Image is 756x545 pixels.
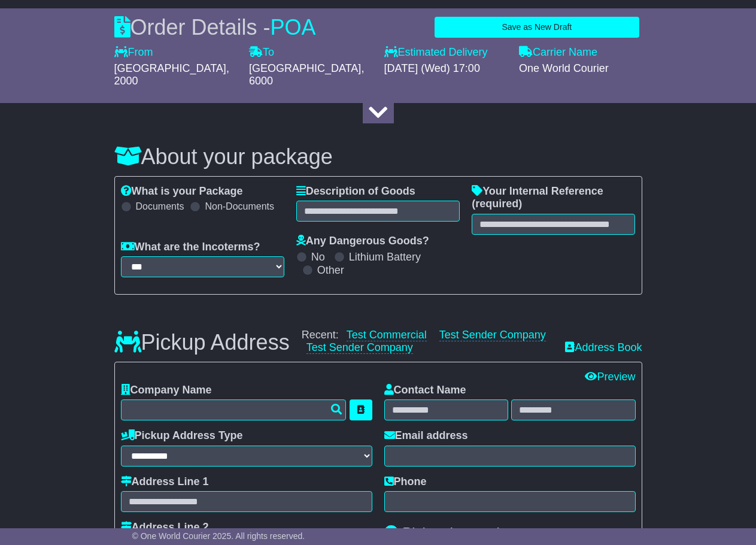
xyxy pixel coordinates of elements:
[114,62,229,87] span: , 2000
[249,46,274,59] label: To
[384,384,466,397] label: Contact Name
[121,384,212,397] label: Company Name
[519,46,597,59] label: Carrier Name
[565,341,642,355] a: Address Book
[402,525,523,541] span: Pickup Instructions
[114,331,290,355] h3: Pickup Address
[439,329,546,341] a: Test Sender Company
[472,185,635,211] label: Your Internal Reference (required)
[136,201,184,212] label: Documents
[435,17,639,38] button: Save as New Draft
[302,329,554,355] div: Recent:
[121,185,243,198] label: What is your Package
[519,62,642,75] div: One World Courier
[296,235,429,248] label: Any Dangerous Goods?
[384,476,427,489] label: Phone
[121,476,209,489] label: Address Line 1
[349,251,421,264] label: Lithium Battery
[205,201,274,212] label: Non-Documents
[317,264,344,277] label: Other
[384,62,508,75] div: [DATE] (Wed) 17:00
[121,429,243,443] label: Pickup Address Type
[114,62,226,74] span: [GEOGRAPHIC_DATA]
[132,531,305,541] span: © One World Courier 2025. All rights reserved.
[585,371,635,383] a: Preview
[384,429,468,443] label: Email address
[114,14,316,40] div: Order Details -
[271,15,316,40] span: POA
[306,341,413,354] a: Test Sender Company
[311,251,325,264] label: No
[347,329,427,341] a: Test Commercial
[249,62,361,74] span: [GEOGRAPHIC_DATA]
[384,46,508,59] label: Estimated Delivery
[296,185,415,198] label: Description of Goods
[249,62,364,87] span: , 6000
[121,241,260,254] label: What are the Incoterms?
[114,145,642,169] h3: About your package
[121,521,209,534] label: Address Line 2
[114,46,153,59] label: From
